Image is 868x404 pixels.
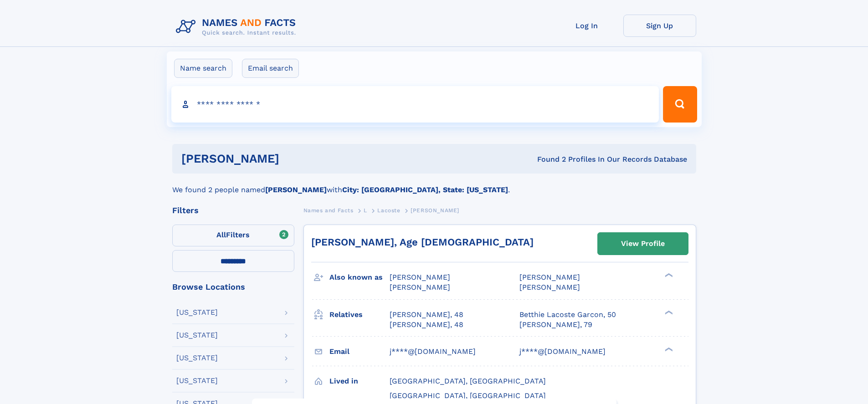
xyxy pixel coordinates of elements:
[216,230,226,239] span: All
[390,310,463,320] a: [PERSON_NAME], 48
[364,207,367,214] span: L
[377,205,400,216] a: Lacoste
[176,354,218,362] div: [US_STATE]
[181,153,408,164] h1: [PERSON_NAME]
[329,373,390,389] h3: Lived in
[342,185,508,194] b: City: [GEOGRAPHIC_DATA], State: [US_STATE]
[663,272,673,278] div: ❯
[265,185,327,194] b: [PERSON_NAME]
[663,309,673,315] div: ❯
[303,205,354,216] a: Names and Facts
[519,320,592,330] a: [PERSON_NAME], 79
[550,15,623,37] a: Log In
[390,320,463,330] a: [PERSON_NAME], 48
[390,377,546,385] span: [GEOGRAPHIC_DATA], [GEOGRAPHIC_DATA]
[311,236,534,248] a: [PERSON_NAME], Age [DEMOGRAPHIC_DATA]
[176,377,218,384] div: [US_STATE]
[172,206,294,215] div: Filters
[519,283,580,291] span: [PERSON_NAME]
[171,86,659,123] input: search input
[408,154,687,164] div: Found 2 Profiles In Our Records Database
[176,309,218,316] div: [US_STATE]
[621,233,665,254] div: View Profile
[242,59,299,78] label: Email search
[172,225,294,246] label: Filters
[411,207,459,214] span: [PERSON_NAME]
[598,233,688,255] a: View Profile
[623,15,696,37] a: Sign Up
[390,391,546,400] span: [GEOGRAPHIC_DATA], [GEOGRAPHIC_DATA]
[329,270,390,285] h3: Also known as
[174,59,232,78] label: Name search
[663,346,673,352] div: ❯
[519,310,616,320] a: Betthie Lacoste Garcon, 50
[172,283,294,291] div: Browse Locations
[663,86,697,123] button: Search Button
[172,174,696,195] div: We found 2 people named with .
[172,15,303,39] img: Logo Names and Facts
[329,344,390,359] h3: Email
[329,307,390,322] h3: Relatives
[364,205,367,216] a: L
[390,273,450,281] span: [PERSON_NAME]
[377,207,400,214] span: Lacoste
[176,332,218,339] div: [US_STATE]
[519,273,580,281] span: [PERSON_NAME]
[390,283,450,291] span: [PERSON_NAME]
